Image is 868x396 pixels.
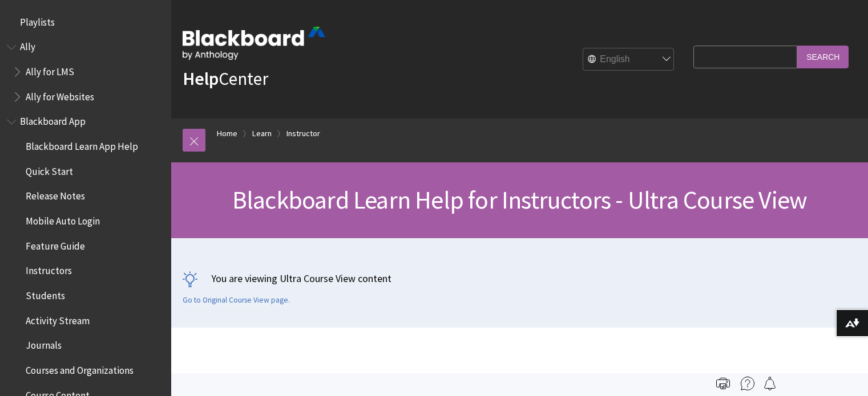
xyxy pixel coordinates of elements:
[232,184,807,215] span: Blackboard Learn Help for Instructors - Ultra Course View
[20,112,86,128] span: Blackboard App
[797,46,849,68] input: Search
[716,377,730,390] img: Print
[252,126,272,141] a: Learn
[7,38,164,107] nav: Book outline for Anthology Ally Help
[26,262,72,277] span: Instructors
[26,336,62,352] span: Journals
[183,295,290,305] a: Go to Original Course View page.
[26,62,74,77] span: Ally for LMS
[26,286,65,301] span: Students
[26,137,138,152] span: Blackboard Learn App Help
[583,48,675,71] select: Site Language Selector
[26,236,85,252] span: Feature Guide
[26,187,85,202] span: Release Notes
[26,211,100,227] span: Mobile Auto Login
[217,126,237,141] a: Home
[26,311,90,326] span: Activity Stream
[20,13,55,28] span: Playlists
[183,67,219,90] strong: Help
[763,377,777,390] img: Follow this page
[26,162,73,177] span: Quick Start
[20,38,35,53] span: Ally
[26,361,134,376] span: Courses and Organizations
[183,67,268,90] a: HelpCenter
[183,27,325,60] img: Blackboard by Anthology
[741,377,754,390] img: More help
[183,271,857,285] p: You are viewing Ultra Course View content
[26,87,94,103] span: Ally for Websites
[286,126,320,141] a: Instructor
[7,13,164,32] nav: Book outline for Playlists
